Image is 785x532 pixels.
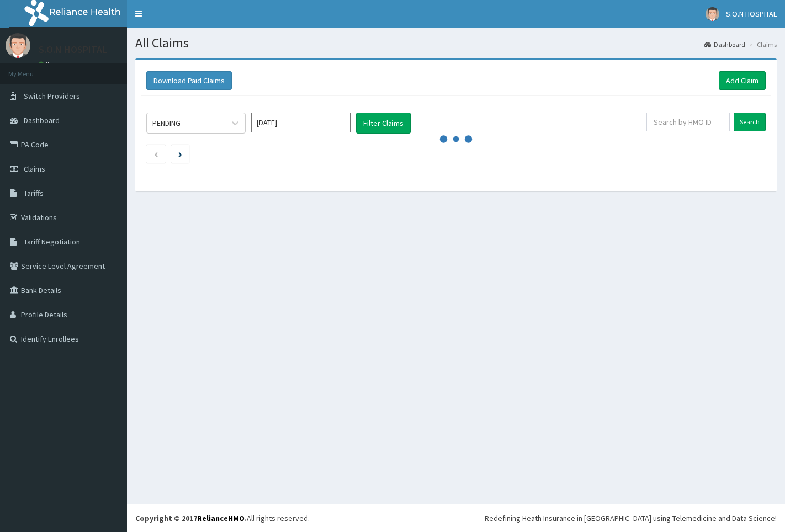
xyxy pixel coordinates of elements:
span: Dashboard [24,115,60,125]
footer: All rights reserved. [127,504,785,532]
input: Select Month and Year [251,113,351,132]
li: Claims [746,40,777,49]
img: User Image [6,33,30,58]
a: Add Claim [719,71,766,90]
h1: All Claims [135,36,777,50]
span: Tariff Negotiation [24,237,80,247]
a: Dashboard [704,40,745,49]
p: S.O.N HOSPITAL [39,45,107,55]
span: Tariffs [24,188,44,198]
span: S.O.N HOSPITAL [726,9,777,19]
a: Previous page [153,149,158,159]
svg: audio-loading [439,123,473,156]
a: Next page [178,149,182,159]
span: Switch Providers [24,91,80,101]
input: Search [734,113,766,131]
span: Claims [24,164,45,174]
strong: Copyright © 2017 . [135,513,247,523]
img: User Image [706,7,719,21]
button: Filter Claims [356,113,411,134]
div: PENDING [152,118,181,129]
a: Online [39,60,65,68]
input: Search by HMO ID [646,113,730,131]
button: Download Paid Claims [146,71,232,90]
a: RelianceHMO [197,513,245,523]
div: Redefining Heath Insurance in [GEOGRAPHIC_DATA] using Telemedicine and Data Science! [485,513,777,524]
